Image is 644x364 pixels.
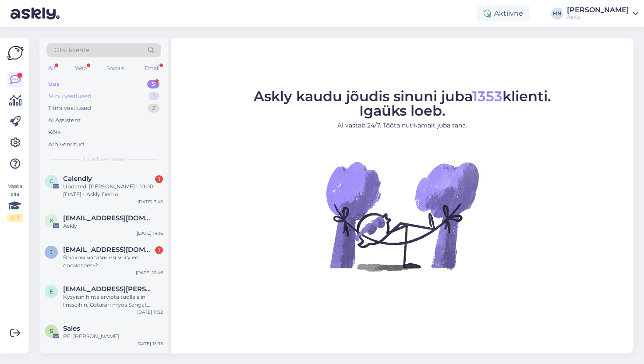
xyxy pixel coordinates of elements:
[143,63,161,74] div: Email
[254,88,551,119] span: Askly kaudu jõudis sinuni juba klienti. Igaüks loeb.
[63,175,92,183] span: Calendly
[567,14,629,21] div: Askly
[50,249,53,255] span: j
[48,116,81,125] div: AI Assistent
[7,214,23,222] div: 2 / 3
[46,63,57,74] div: All
[73,63,88,74] div: Web
[63,254,163,269] div: В каком магазине я могу ее посмотреть?
[63,285,154,293] span: Eija.juhola-al-juboori@pori.fi
[7,182,23,222] div: Vaata siia
[148,104,159,113] div: 2
[155,175,163,183] div: 1
[472,88,502,105] span: 1353
[50,178,53,184] span: C
[149,92,159,101] div: 1
[54,46,89,55] span: Otsi kliente
[254,121,551,130] p: AI vastab 24/7. Tööta nutikamalt juba täna.
[63,246,154,254] span: jur33@yandex.com
[567,7,639,21] a: [PERSON_NAME]Askly
[567,7,629,14] div: [PERSON_NAME]
[63,183,163,198] div: Updated: [PERSON_NAME] - 10:00 [DATE] - Askly Demo
[50,217,53,224] span: k
[136,340,163,347] div: [DATE] 15:33
[138,198,163,205] div: [DATE] 7:45
[48,140,84,149] div: Arhiveeritud
[63,293,163,309] div: Kysyisin hinta arviota tuollaisiin linsseihin. Ostaisin myös Sangat. Lähetättekö [GEOGRAPHIC_DATA...
[137,309,163,315] div: [DATE] 11:32
[50,288,53,295] span: E
[63,222,163,230] div: Askly
[137,230,163,237] div: [DATE] 14:16
[84,155,124,163] span: Uued vestlused
[63,214,154,222] span: kersti@jone.ee
[48,92,92,101] div: Minu vestlused
[48,104,91,113] div: Tiimi vestlused
[477,6,530,21] div: Aktiivne
[50,328,53,334] span: S
[323,137,481,295] img: No Chat active
[105,63,126,74] div: Socials
[63,325,80,332] span: Sales
[48,80,60,88] div: Uus
[63,332,163,340] div: RE: [PERSON_NAME]
[155,246,163,254] div: 1
[147,80,159,88] div: 5
[551,7,563,20] div: HN
[48,128,61,137] div: Kõik
[7,45,24,61] img: Askly Logo
[136,269,163,276] div: [DATE] 12:46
